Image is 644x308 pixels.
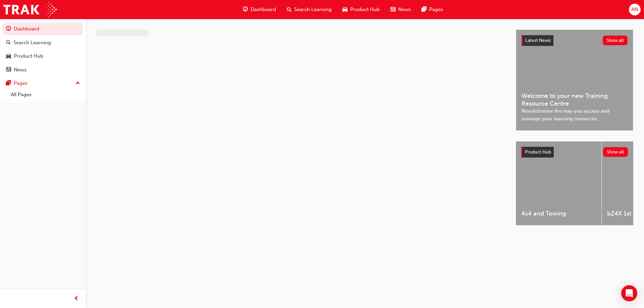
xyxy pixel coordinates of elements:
[3,23,83,35] a: Dashboard
[6,53,11,59] span: car-icon
[385,3,416,16] a: news-iconNews
[521,147,628,158] a: Product HubShow all
[294,6,332,13] span: Search Learning
[243,5,248,14] span: guage-icon
[603,36,628,45] button: Show all
[350,6,380,13] span: Product Hub
[251,6,276,13] span: Dashboard
[522,35,628,46] a: Latest NewsShow all
[14,66,26,74] div: News
[429,6,443,13] span: Pages
[13,39,51,47] div: Search Learning
[416,3,448,16] a: pages-iconPages
[8,89,83,100] a: All Pages
[6,80,11,86] span: pages-icon
[522,92,628,107] span: Welcome to your new Training Resource Centre
[6,67,11,73] span: news-icon
[287,5,291,14] span: search-icon
[237,3,281,16] a: guage-iconDashboard
[337,3,385,16] a: car-iconProduct Hub
[525,38,551,43] span: Latest News
[3,21,83,77] button: DashboardSearch LearningProduct HubNews
[281,3,337,16] a: search-iconSearch Learning
[6,40,11,46] span: search-icon
[629,4,641,15] button: AN
[75,79,80,88] span: up-icon
[525,149,551,155] span: Product Hub
[516,29,633,131] a: Latest NewsShow allWelcome to your new Training Resource CentreRevolutionise the way you access a...
[6,26,11,32] span: guage-icon
[3,50,83,62] a: Product Hub
[631,6,638,13] span: AN
[3,64,83,76] a: News
[3,77,83,89] button: Pages
[390,5,395,14] span: news-icon
[14,79,28,87] div: Pages
[398,6,411,13] span: News
[603,147,628,157] button: Show all
[521,210,596,218] span: 4x4 and Towing
[621,285,637,301] div: Open Intercom Messenger
[522,107,628,122] span: Revolutionise the way you access and manage your learning resources.
[14,52,43,60] div: Product Hub
[3,37,83,49] a: Search Learning
[516,141,601,225] a: 4x4 and Towing
[342,5,347,14] span: car-icon
[3,2,57,17] img: Trak
[74,295,79,303] span: prev-icon
[422,5,427,14] span: pages-icon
